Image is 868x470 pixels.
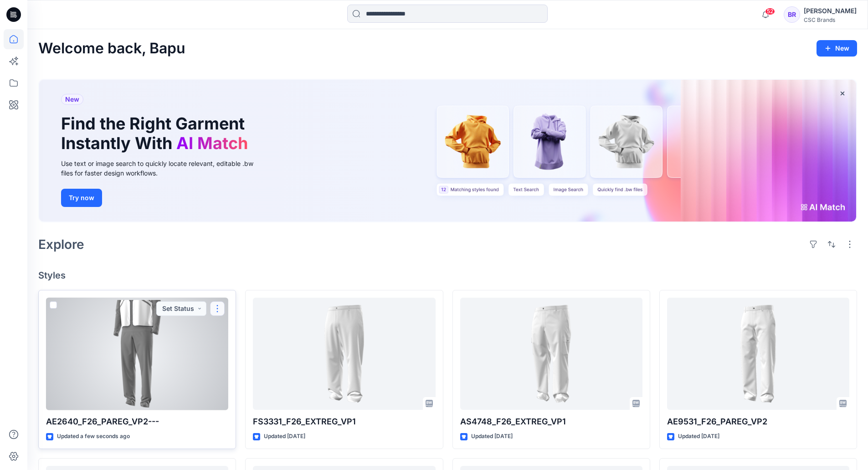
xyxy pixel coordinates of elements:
div: Use text or image search to quickly locate relevant, editable .bw files for faster design workflows. [61,159,266,178]
a: AS4748_F26_EXTREG_VP1 [460,298,642,410]
p: AS4748_F26_EXTREG_VP1 [460,415,642,428]
p: AE9531_F26_PAREG_VP2 [667,415,849,428]
h2: Explore [38,237,84,252]
p: Updated [DATE] [471,432,513,441]
p: Updated [DATE] [264,432,305,441]
a: FS3331_F26_EXTREG_VP1 [253,298,435,410]
h4: Styles [38,270,857,281]
div: [PERSON_NAME] [804,5,857,16]
span: New [65,94,79,105]
button: Try now [61,189,102,207]
p: Updated a few seconds ago [57,432,130,441]
button: New [817,40,857,57]
h2: Welcome back, Bapu [38,40,185,57]
div: CSC Brands [804,16,857,23]
span: AI Match [176,133,248,153]
a: AE9531_F26_PAREG_VP2 [667,298,849,410]
p: AE2640_F26_PAREG_VP2--- [46,415,228,428]
a: AE2640_F26_PAREG_VP2--- [46,298,228,410]
p: Updated [DATE] [678,432,719,441]
div: BR [784,6,800,23]
p: FS3331_F26_EXTREG_VP1 [253,415,435,428]
h1: Find the Right Garment Instantly With [61,114,252,153]
span: 52 [765,8,775,15]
